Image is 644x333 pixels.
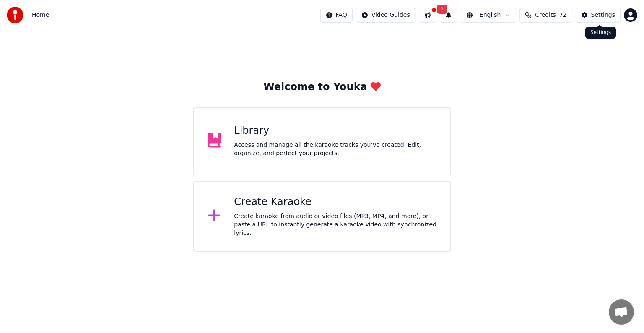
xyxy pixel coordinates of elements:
button: FAQ [320,8,353,23]
div: Access and manage all the karaoke tracks you’ve created. Edit, organize, and perfect your projects. [234,141,436,158]
button: Video Guides [356,8,415,23]
span: Credits [535,11,556,19]
img: youka [7,7,23,23]
div: Create karaoke from audio or video files (MP3, MP4, and more), or paste a URL to instantly genera... [234,212,436,237]
button: 1 [440,8,457,23]
div: Settings [591,11,615,19]
span: 72 [559,11,567,19]
nav: breadcrumb [32,11,49,19]
div: Create Karaoke [234,195,436,209]
span: 1 [437,5,448,14]
button: Credits72 [519,8,572,23]
div: Welcome to Youka [263,81,381,94]
span: Home [32,11,49,19]
div: Settings [585,27,616,39]
div: Library [234,124,436,138]
div: Open chat [609,299,634,325]
button: Settings [576,8,621,23]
